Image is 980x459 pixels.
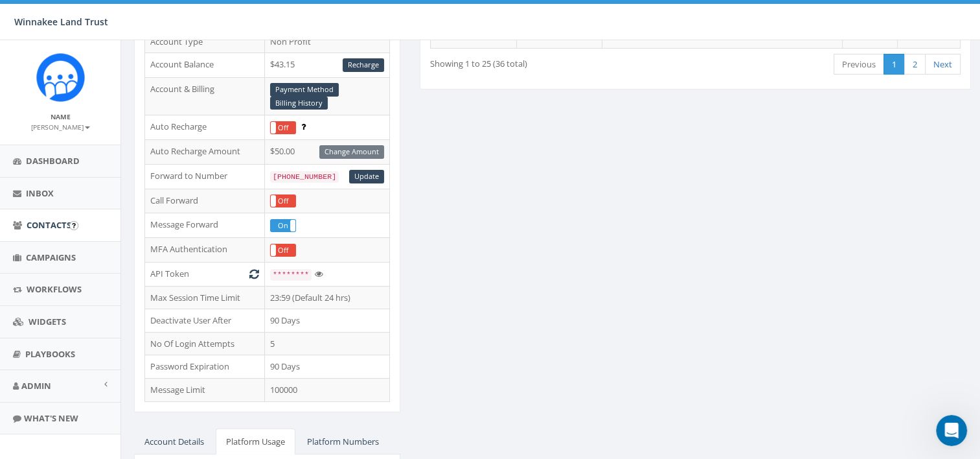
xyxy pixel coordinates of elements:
[21,380,51,392] span: Admin
[270,171,339,183] code: [PHONE_NUMBER]
[270,194,296,208] div: OnOff
[301,121,306,132] span: Enable to prevent campaign failure.
[145,263,265,287] td: API Token
[145,115,265,140] td: Auto Recharge
[264,332,389,355] td: 5
[31,121,90,132] a: [PERSON_NAME]
[145,30,265,53] td: Account Type
[31,123,90,132] small: [PERSON_NAME]
[264,286,389,309] td: 23:59 (Default 24 hrs)
[270,83,339,97] a: Payment Method
[145,53,265,78] td: Account Balance
[69,221,78,230] input: Submit
[430,53,640,70] div: Showing 1 to 25 (36 total)
[264,309,389,333] td: 90 Days
[834,54,884,75] a: Previous
[145,77,265,115] td: Account & Billing
[271,195,295,207] label: Off
[270,97,328,110] a: Billing History
[264,140,389,165] td: $50.00
[271,244,295,257] label: Off
[145,238,265,263] td: MFA Authentication
[145,355,265,379] td: Password Expiration
[145,213,265,238] td: Message Forward
[145,332,265,355] td: No Of Login Attempts
[936,415,967,446] iframe: Intercom live chat
[36,53,85,102] img: Rally_Corp_Icon.png
[28,316,66,327] span: Widgets
[264,53,389,78] td: $43.15
[264,30,389,53] td: Non Profit
[297,429,389,455] a: Platform Numbers
[264,378,389,401] td: 100000
[904,54,926,75] a: 2
[26,187,54,199] span: Inbox
[271,220,295,232] label: On
[349,170,384,183] a: Update
[26,155,80,167] span: Dashboard
[27,283,82,295] span: Workflows
[270,121,296,135] div: OnOff
[27,219,71,231] span: Contacts
[51,112,71,121] small: Name
[145,378,265,401] td: Message Limit
[134,429,214,455] a: Account Details
[343,58,384,72] a: Recharge
[26,252,76,263] span: Campaigns
[216,429,295,455] a: Platform Usage
[925,54,961,75] a: Next
[145,164,265,189] td: Forward to Number
[25,348,75,360] span: Playbooks
[270,219,296,233] div: OnOff
[883,54,905,75] a: 1
[270,244,296,257] div: OnOff
[145,140,265,165] td: Auto Recharge Amount
[249,270,259,278] i: Generate New Token
[145,309,265,333] td: Deactivate User After
[145,286,265,309] td: Max Session Time Limit
[271,122,295,134] label: Off
[145,189,265,213] td: Call Forward
[264,355,389,379] td: 90 Days
[14,16,108,28] span: Winnakee Land Trust
[24,412,78,424] span: What's New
